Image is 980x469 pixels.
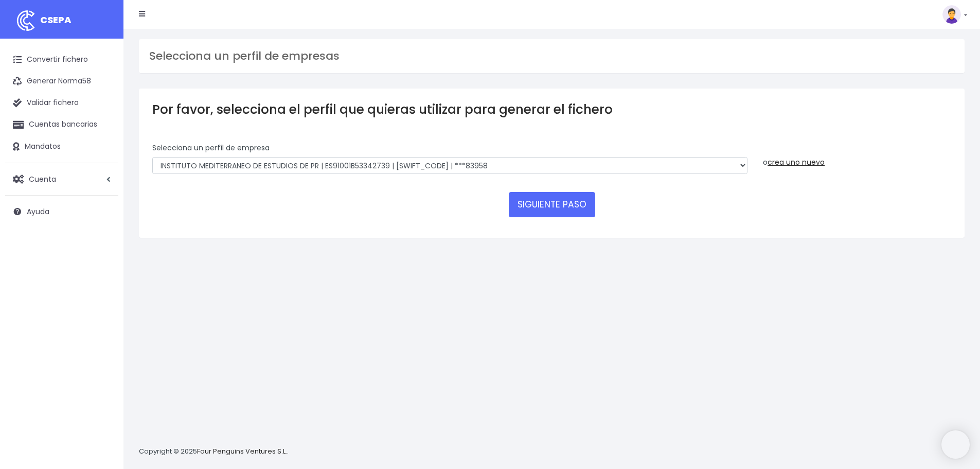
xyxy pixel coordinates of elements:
h3: Selecciona un perfil de empresas [149,49,954,63]
span: Ayuda [27,206,49,217]
label: Selecciona un perfíl de empresa [152,143,270,153]
a: Ayuda [5,201,118,222]
img: logo [13,8,39,33]
a: Four Penguins Ventures S.L. [197,446,287,456]
a: Convertir fichero [5,49,118,71]
a: crea uno nuevo [768,157,825,167]
h3: Por favor, selecciona el perfil que quieras utilizar para generar el fichero [152,102,951,117]
a: Mandatos [5,136,118,158]
a: Generar Norma58 [5,71,118,92]
a: Cuenta [5,168,118,190]
a: Cuentas bancarias [5,114,118,135]
a: Validar fichero [5,92,118,114]
span: Cuenta [29,173,56,184]
img: profile [942,5,961,24]
div: o [763,143,951,168]
p: Copyright © 2025 . [139,446,289,457]
span: CSEPA [40,13,72,26]
button: SIGUIENTE PASO [509,192,595,217]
